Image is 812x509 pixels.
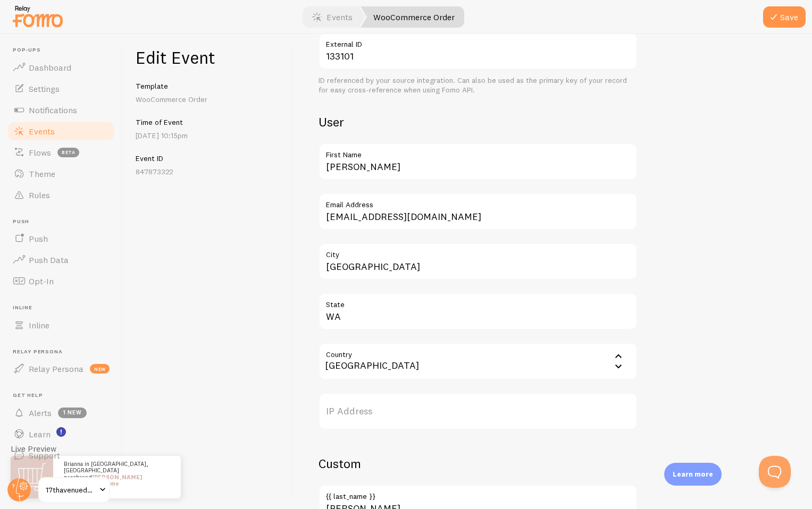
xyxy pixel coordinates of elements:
a: Events [6,121,116,142]
span: 17thavenuedesigns [46,483,96,496]
label: IP Address [319,393,638,430]
img: fomo-relay-logo-orange.svg [11,3,64,30]
a: Support [6,445,116,466]
span: Relay Persona [29,363,83,374]
span: Push Data [29,254,69,265]
span: Push [13,218,116,225]
label: Email Address [319,193,638,211]
h5: Event ID [136,154,280,163]
span: Get Help [13,392,116,399]
p: Learn more [673,469,713,479]
span: Settings [29,83,60,94]
span: Inline [13,304,116,311]
span: Support [29,450,60,461]
a: Relay Persona new [6,358,116,379]
label: External ID [319,32,638,50]
p: [DATE] 10:15pm [136,130,280,141]
a: Inline [6,315,116,336]
span: Flows [29,147,51,158]
label: {{ last_name }} [319,485,638,503]
span: Theme [29,168,55,179]
h5: Time of Event [136,117,280,127]
a: Theme [6,163,116,184]
span: Rules [29,190,50,200]
span: Learn [29,429,51,439]
span: Inline [29,320,49,330]
span: new [90,364,110,374]
div: [GEOGRAPHIC_DATA] [319,343,425,380]
p: 847873322 [136,166,280,177]
span: Pop-ups [13,47,116,54]
a: Learn [6,423,116,445]
span: Push [29,233,48,244]
a: Push Data [6,249,116,270]
h5: Template [136,81,280,91]
a: Opt-In [6,270,116,292]
a: Settings [6,78,116,99]
span: beta [57,148,79,157]
a: Dashboard [6,57,116,78]
span: 1 new [58,408,87,418]
a: 17thavenuedesigns [38,477,110,503]
span: Opt-In [29,276,54,286]
iframe: Help Scout Beacon - Open [759,456,791,488]
svg: <p>Watch New Feature Tutorials!</p> [56,427,66,437]
a: Notifications [6,99,116,121]
span: Events [29,126,55,137]
a: Alerts 1 new [6,402,116,423]
a: Push [6,228,116,249]
h1: Edit Event [136,47,280,69]
p: WooCommerce Order [136,94,280,105]
label: State [319,293,638,311]
label: First Name [319,143,638,161]
div: Learn more [664,463,722,486]
span: Alerts [29,408,52,418]
span: Relay Persona [13,349,116,355]
h2: Custom [319,455,638,472]
label: City [319,243,638,261]
a: Flows beta [6,142,116,163]
h2: User [319,114,638,130]
a: Rules [6,184,116,206]
span: Dashboard [29,62,71,73]
span: Notifications [29,105,77,115]
div: ID referenced by your source integration. Can also be used as the primary key of your record for ... [319,76,638,95]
